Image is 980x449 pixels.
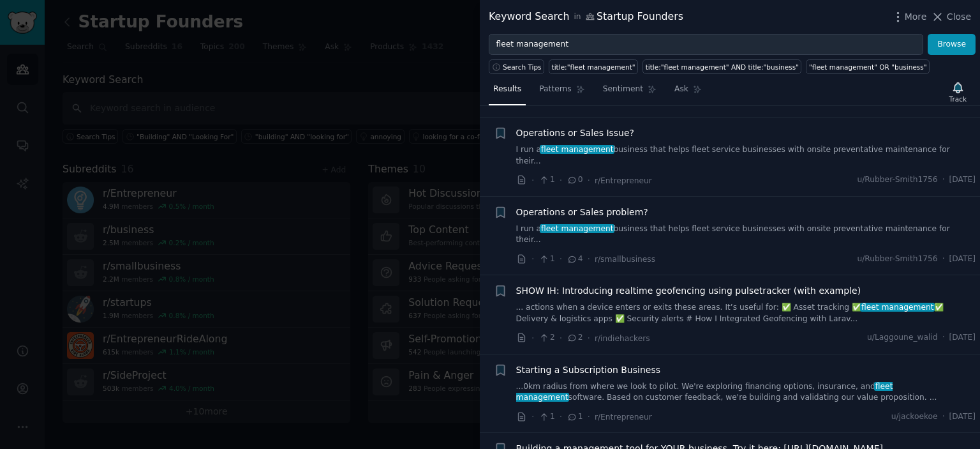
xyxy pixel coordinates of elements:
[670,79,706,105] a: Ask
[595,413,652,422] span: r/Entrepreneur
[516,302,976,324] a: ... actions when a device enters or exits these areas. It’s useful for: ✅ Asset tracking ✅fleet m...
[595,176,652,185] span: r/Entrepreneur
[809,63,927,72] div: "fleet management" OR "business"
[567,174,583,186] span: 0
[595,255,655,264] span: r/smallbusiness
[942,254,945,265] span: ·
[567,254,583,265] span: 4
[539,84,571,95] span: Patterns
[489,9,683,25] div: Keyword Search Startup Founders
[891,411,938,423] span: u/jackoekoe
[574,11,581,23] span: in
[489,59,544,74] button: Search Tips
[516,284,861,298] a: SHOW IH: Introducing realtime geofencing using pulsetracker (with example)
[540,224,614,233] span: fleet management
[493,84,521,95] span: Results
[560,252,562,266] span: ·
[531,331,534,345] span: ·
[567,411,583,423] span: 1
[531,252,534,266] span: ·
[942,174,945,186] span: ·
[489,34,923,56] input: Try a keyword related to your business
[857,254,937,265] span: u/Rubber-Smith1756
[942,332,945,344] span: ·
[516,381,976,404] a: ...0km radius from where we look to pilot. We're exploring financing options, insurance, andfleet...
[560,331,562,345] span: ·
[516,144,976,167] a: I run afleet managementbusiness that helps fleet service businesses with onsite preventative main...
[595,334,650,343] span: r/indiehackers
[949,95,967,103] div: Track
[489,79,526,105] a: Results
[549,59,638,74] a: title:"fleet management"
[560,410,562,423] span: ·
[598,79,661,105] a: Sentiment
[642,59,801,74] a: title:"fleet management" AND title:"business"
[942,411,945,423] span: ·
[538,174,554,186] span: 1
[538,254,554,265] span: 1
[949,174,976,186] span: [DATE]
[860,303,935,312] span: fleet management
[516,126,635,140] a: Operations or Sales Issue?
[806,59,930,74] a: "fleet management" OR "business"
[646,63,799,72] div: title:"fleet management" AND title:"business"
[891,10,927,24] button: More
[516,206,648,219] a: Operations or Sales problem?
[538,332,554,344] span: 2
[674,84,688,95] span: Ask
[857,174,937,186] span: u/Rubber-Smith1756
[603,84,643,95] span: Sentiment
[516,224,976,246] a: I run afleet managementbusiness that helps fleet service businesses with onsite preventative main...
[516,363,661,377] a: Starting a Subscription Business
[949,332,976,344] span: [DATE]
[588,331,590,345] span: ·
[538,411,554,423] span: 1
[531,174,534,187] span: ·
[947,10,971,24] span: Close
[531,410,534,423] span: ·
[503,63,542,72] span: Search Tips
[560,174,562,187] span: ·
[905,10,927,24] span: More
[945,79,971,105] button: Track
[540,145,614,154] span: fleet management
[949,411,976,423] span: [DATE]
[867,332,938,344] span: u/Laggoune_walid
[588,252,590,266] span: ·
[588,410,590,423] span: ·
[567,332,583,344] span: 2
[928,34,976,56] button: Browse
[949,254,976,265] span: [DATE]
[552,63,635,72] div: title:"fleet management"
[535,79,589,105] a: Patterns
[588,174,590,187] span: ·
[931,10,971,24] button: Close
